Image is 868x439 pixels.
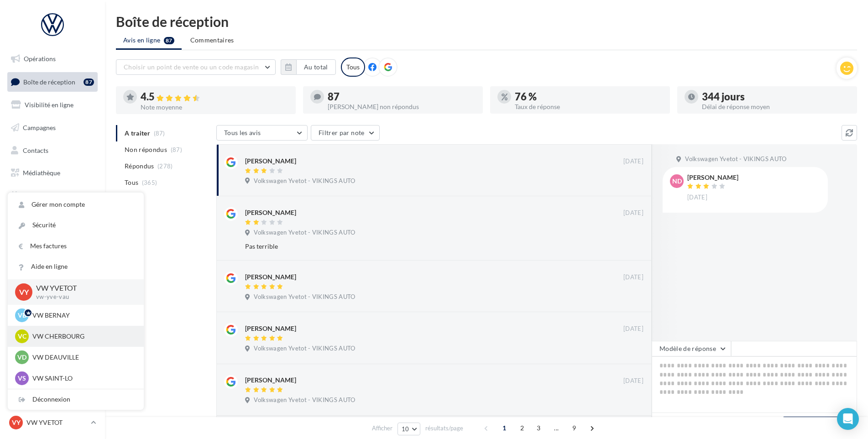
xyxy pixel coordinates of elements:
span: VY [12,418,21,427]
div: Délai de réponse moyen [702,104,850,110]
p: vw-yve-vau [36,293,129,301]
span: (87) [171,146,182,153]
p: VW CHERBOURG [32,332,133,341]
span: Volkswagen Yvetot - VIKINGS AUTO [254,293,355,301]
span: Afficher [372,424,392,433]
button: Choisir un point de vente ou un code magasin [116,59,276,75]
span: Volkswagen Yvetot - VIKINGS AUTO [254,177,355,185]
p: VW BERNAY [32,311,133,320]
span: VY [19,287,29,297]
button: Modèle de réponse [652,341,731,356]
span: Choisir un point de vente ou un code magasin [124,63,259,71]
div: [PERSON_NAME] [687,174,738,181]
span: Contacts [23,146,48,154]
div: Open Intercom Messenger [837,408,859,430]
span: [DATE] [623,273,643,282]
span: [DATE] [623,325,643,333]
div: Boîte de réception [116,15,857,28]
a: PLV et print personnalisable [5,209,99,236]
a: Sécurité [8,215,144,235]
span: [DATE] [687,193,707,202]
div: [PERSON_NAME] [245,272,296,282]
a: Calendrier [5,186,99,205]
span: Non répondus [125,145,167,154]
div: [PERSON_NAME] [245,208,296,217]
button: Filtrer par note [311,125,380,141]
a: VY VW YVETOT [7,414,98,431]
span: Volkswagen Yvetot - VIKINGS AUTO [254,396,355,404]
span: 1 [497,421,512,435]
span: 2 [515,421,529,435]
span: Boîte de réception [23,78,75,85]
a: Campagnes [5,118,99,137]
span: Tous [125,178,138,187]
div: [PERSON_NAME] non répondus [328,104,476,110]
div: 344 jours [702,92,850,102]
p: VW YVETOT [36,283,129,293]
div: 87 [328,92,476,102]
button: 10 [397,423,421,435]
a: Campagnes DataOnDemand [5,239,99,266]
span: Opérations [24,55,56,63]
span: Calendrier [23,192,53,199]
span: [DATE] [623,209,643,217]
span: VD [17,353,26,362]
a: Aide en ligne [8,256,144,277]
span: Médiathèque [23,169,60,177]
a: Boîte de réception87 [5,72,99,92]
a: Gérer mon compte [8,194,144,215]
div: Pas terrible [245,242,584,251]
span: ND [672,177,682,186]
span: (278) [157,162,173,170]
div: Note moyenne [141,104,288,110]
span: 10 [402,425,409,433]
span: VB [18,311,26,320]
div: Taux de réponse [515,104,663,110]
a: Contacts [5,141,99,160]
p: VW DEAUVILLE [32,353,133,362]
div: 4.5 [141,92,288,102]
a: Médiathèque [5,163,99,183]
span: Commentaires [190,36,234,45]
div: [PERSON_NAME] [245,376,296,385]
span: VS [18,374,26,383]
span: Volkswagen Yvetot - VIKINGS AUTO [685,155,786,163]
span: (365) [142,179,157,186]
a: Mes factures [8,236,144,256]
p: VW SAINT-LO [32,374,133,383]
div: 87 [84,78,94,86]
div: Déconnexion [8,389,144,410]
span: 3 [531,421,546,435]
a: Visibilité en ligne [5,95,99,115]
span: [DATE] [623,377,643,385]
span: 9 [567,421,581,435]
div: 76 % [515,92,663,102]
span: [DATE] [623,157,643,166]
p: VW YVETOT [26,418,87,427]
button: Au total [281,59,336,75]
span: Campagnes [23,124,56,131]
span: VC [18,332,26,341]
button: Au total [296,59,336,75]
div: Tous [341,57,365,77]
div: [PERSON_NAME] [245,324,296,333]
span: Volkswagen Yvetot - VIKINGS AUTO [254,229,355,237]
span: Répondus [125,162,154,171]
button: Tous les avis [216,125,308,141]
div: [PERSON_NAME] [245,157,296,166]
a: Opérations [5,49,99,68]
span: ... [549,421,564,435]
span: Volkswagen Yvetot - VIKINGS AUTO [254,345,355,353]
span: résultats/page [425,424,463,433]
span: Tous les avis [224,129,261,136]
span: Visibilité en ligne [25,101,73,109]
